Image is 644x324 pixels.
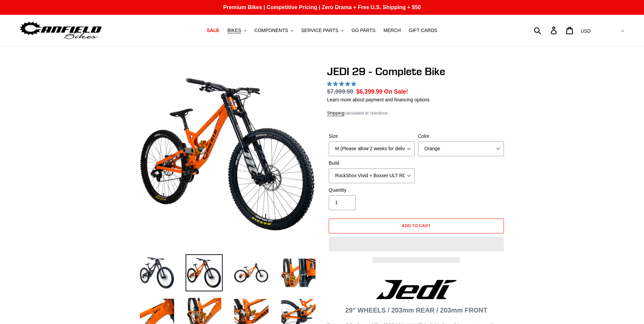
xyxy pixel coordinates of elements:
[329,133,415,140] label: Size
[140,66,316,242] img: JEDI 29 - Complete Bike
[327,110,344,116] a: Shipping
[384,87,408,96] span: On Sale!
[327,81,357,87] span: 5.00 stars
[298,26,347,35] button: SERVICE PARTS
[327,65,506,78] h1: JEDI 29 - Complete Bike
[384,28,401,33] span: MERCH
[376,280,457,299] img: Jedi Logo
[348,26,379,35] a: GG PARTS
[329,160,415,167] label: Build
[327,88,353,95] s: $7,999.99
[352,28,376,33] span: GG PARTS
[138,254,175,291] img: Load image into Gallery viewer, JEDI 29 - Complete Bike
[418,133,504,140] label: Color
[345,306,487,314] strong: 29" WHEELS / 203mm REAR / 203mm FRONT
[406,26,441,35] a: GIFT CARDS
[356,88,383,95] span: $6,399.99
[186,254,223,291] img: Load image into Gallery viewer, JEDI 29 - Complete Bike
[280,254,317,291] img: Load image into Gallery viewer, JEDI 29 - Complete Bike
[254,28,288,33] span: COMPONENTS
[301,28,338,33] span: SERVICE PARTS
[203,26,223,35] a: SALE
[251,26,296,35] button: COMPONENTS
[329,219,504,233] button: Add to cart
[402,223,431,228] span: Add to cart
[327,97,429,102] a: Learn more about payment and financing options
[329,187,415,194] label: Quantity
[538,23,555,38] input: Search
[227,28,241,33] span: BIKES
[327,110,506,117] div: calculated at checkout.
[409,28,438,33] span: GIFT CARDS
[19,20,103,41] img: Canfield Bikes
[380,26,404,35] a: MERCH
[233,254,270,291] img: Load image into Gallery viewer, JEDI 29 - Complete Bike
[224,26,250,35] button: BIKES
[207,28,219,33] span: SALE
